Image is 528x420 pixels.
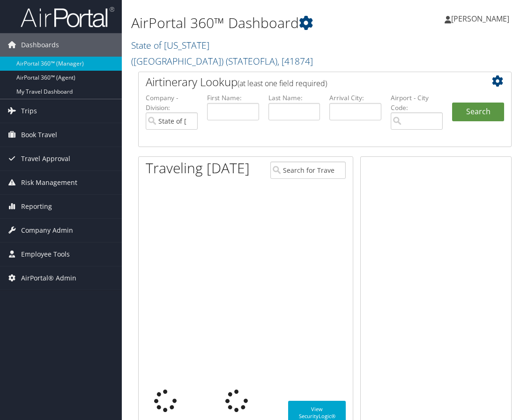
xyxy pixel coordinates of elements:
[146,93,198,112] label: Company - Division:
[445,5,519,33] a: [PERSON_NAME]
[131,39,313,67] a: State of [US_STATE] ([GEOGRAPHIC_DATA])
[451,14,509,24] span: [PERSON_NAME]
[21,266,76,290] span: AirPortal® Admin
[268,93,320,103] label: Last Name:
[21,243,70,266] span: Employee Tools
[21,99,37,123] span: Trips
[21,33,59,57] span: Dashboards
[277,55,313,67] span: , [ 41874 ]
[21,171,77,194] span: Risk Management
[329,93,381,103] label: Arrival City:
[146,158,250,178] h1: Traveling [DATE]
[21,219,73,242] span: Company Admin
[452,103,504,121] button: Search
[21,147,70,170] span: Travel Approval
[21,195,52,218] span: Reporting
[238,78,327,88] span: (at least one field required)
[21,6,114,28] img: airportal-logo.png
[21,123,57,147] span: Book Travel
[391,93,443,112] label: Airport - City Code:
[207,93,259,103] label: First Name:
[131,13,389,33] h1: AirPortal 360™ Dashboard
[146,74,473,90] h2: Airtinerary Lookup
[226,55,277,67] span: ( STATEOFLA )
[270,162,345,179] input: Search for Traveler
